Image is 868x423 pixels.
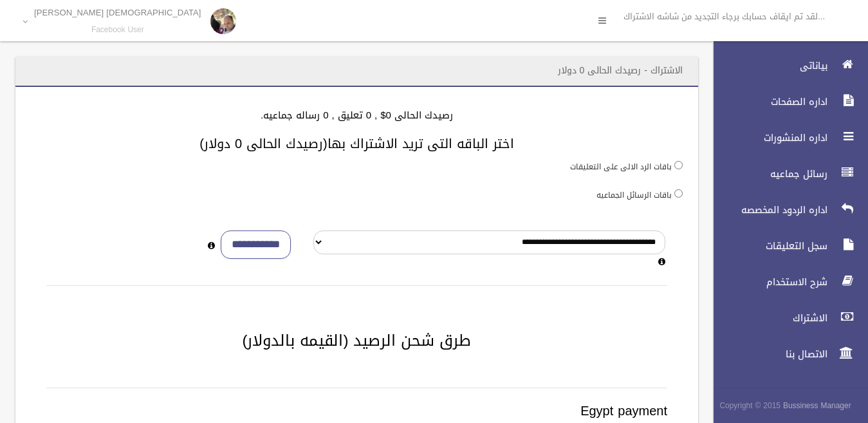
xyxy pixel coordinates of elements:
span: اداره المنشورات [703,131,831,144]
span: اداره الردود المخصصه [703,203,831,216]
span: Copyright © 2015 [719,399,780,413]
span: الاشتراك [703,312,831,324]
a: رسائل جماعيه [703,160,868,188]
header: الاشتراك - رصيدك الحالى 0 دولار [542,58,698,83]
span: بياناتى [703,59,831,72]
span: سجل التعليقات [703,240,831,252]
a: بياناتى [703,52,868,80]
a: الاشتراك [703,304,868,332]
strong: Bussiness Manager [783,399,851,413]
a: اداره المنشورات [703,124,868,152]
label: باقات الرد الالى على التعليقات [570,160,672,174]
a: اداره الردود المخصصه [703,196,868,224]
small: Facebook User [34,25,201,35]
span: شرح الاستخدام [703,276,831,288]
h4: رصيدك الحالى 0$ , 0 تعليق , 0 رساله جماعيه. [31,110,683,121]
a: سجل التعليقات [703,232,868,260]
a: شرح الاستخدام [703,268,868,296]
h2: طرق شحن الرصيد (القيمه بالدولار) [31,332,683,349]
span: اداره الصفحات [703,95,831,108]
h3: Egypt payment [46,404,667,418]
span: الاتصال بنا [703,348,831,361]
label: باقات الرسائل الجماعيه [596,188,672,202]
p: [DEMOGRAPHIC_DATA] [PERSON_NAME] [34,8,201,17]
h3: اختر الباقه التى تريد الاشتراك بها(رصيدك الحالى 0 دولار) [31,136,683,151]
a: الاتصال بنا [703,340,868,368]
a: اداره الصفحات [703,88,868,116]
span: رسائل جماعيه [703,167,831,180]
